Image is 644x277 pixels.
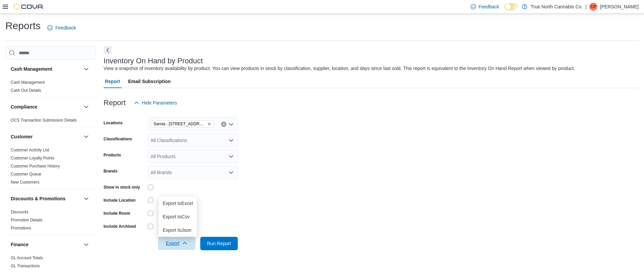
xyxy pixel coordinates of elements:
button: Export toExcel [159,197,197,210]
img: Cova [13,3,44,10]
label: Classifications [104,136,132,142]
p: | [585,3,587,11]
a: Promotion Details [11,218,43,222]
a: GL Account Totals [11,256,43,260]
span: Sarnia - [STREET_ADDRESS][PERSON_NAME] [154,121,206,127]
button: Next [104,46,112,54]
a: Customer Queue [11,172,41,177]
span: Report [105,75,120,88]
span: Feedback [55,24,76,31]
span: Export to Json [163,227,193,233]
button: Export [158,236,196,250]
button: Cash Management [11,66,81,72]
span: Export to Excel [163,201,193,206]
button: Customer [11,133,81,140]
h3: Report [104,99,126,107]
div: Discounts & Promotions [5,208,96,235]
p: True North Cannabis Co. [531,3,583,11]
button: Finance [11,241,81,248]
span: Customer Purchase History [11,163,60,169]
button: Open list of options [228,170,234,175]
label: Brands [104,168,117,174]
label: Show in stock only [104,185,140,190]
span: Feedback [479,3,499,10]
a: Discounts [11,210,29,214]
div: Charmella Penchuk [589,3,597,11]
span: GL Transactions [11,263,40,269]
button: Compliance [82,103,90,111]
button: Hide Parameters [131,96,180,110]
button: Discounts & Promotions [11,195,81,202]
span: Cash Out Details [11,88,41,93]
button: Remove Sarnia - 129 Mitton St S from selection in this group [207,122,211,126]
a: Promotions [11,226,31,230]
button: Open list of options [228,154,234,159]
h3: Compliance [11,103,37,110]
button: Export toJson [159,223,197,237]
div: View a snapshot of inventory availability by product. You can view products in stock by classific... [104,65,575,72]
a: Customer Loyalty Points [11,156,54,160]
button: Open list of options [228,122,234,127]
button: Finance [82,240,90,249]
span: Export [162,236,192,250]
span: Customer Queue [11,171,41,177]
h3: Customer [11,133,33,140]
div: Customer [5,146,96,189]
a: Feedback [45,21,78,34]
input: Dark Mode [504,3,519,10]
h3: Finance [11,241,29,248]
span: Discounts [11,209,29,215]
span: CP [591,3,596,11]
div: Cash Management [5,78,96,97]
button: Clear input [221,122,226,127]
a: OCS Transaction Submission Details [11,118,77,123]
button: Compliance [11,103,81,110]
label: Products [104,152,121,158]
h3: Discounts & Promotions [11,195,65,202]
span: Export to Csv [163,214,193,219]
span: Run Report [207,240,231,247]
span: Email Subscription [128,75,171,88]
label: Include Location [104,198,136,203]
div: Compliance [5,116,96,127]
button: Run Report [200,237,238,250]
span: Hide Parameters [142,99,177,106]
button: Discounts & Promotions [82,195,90,203]
button: Customer [82,133,90,141]
button: Export toCsv [159,210,197,223]
h3: Inventory On Hand by Product [104,57,203,65]
button: Cash Management [82,65,90,73]
a: Customer Activity List [11,148,49,152]
label: Include Archived [104,224,136,229]
button: Open list of options [228,138,234,143]
a: New Customers [11,180,39,185]
div: Finance [5,254,96,273]
p: [PERSON_NAME] [600,3,639,11]
span: Sarnia - 129 Mitton St S [151,120,214,128]
a: Cash Out Details [11,88,41,93]
label: Locations [104,120,123,126]
h3: Cash Management [11,66,52,72]
label: Include Room [104,211,130,216]
h1: Reports [5,19,41,32]
a: Customer Purchase History [11,164,60,168]
a: GL Transactions [11,264,40,268]
a: Cash Management [11,80,45,85]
